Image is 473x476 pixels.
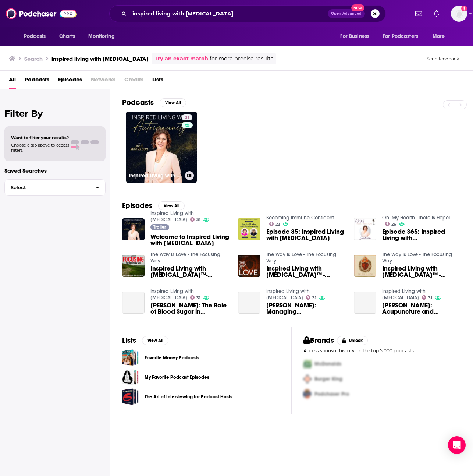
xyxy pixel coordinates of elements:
a: 31Inspired Living with [MEDICAL_DATA] [126,112,197,183]
span: Networks [91,74,115,89]
button: open menu [83,29,124,43]
a: Episodes [58,74,82,89]
span: For Business [340,31,369,42]
span: Episode 85: Inspired Living with [MEDICAL_DATA] [266,229,345,241]
a: EpisodesView All [122,201,185,210]
a: The Way is Love - The Focusing Way [266,251,336,264]
span: Episode 365: Inspired Living with [MEDICAL_DATA] with [PERSON_NAME] [382,229,461,241]
span: Burger King [314,376,342,382]
span: 22 [275,223,280,226]
img: Second Pro Logo [300,371,314,387]
span: Charts [59,31,75,42]
a: Show notifications dropdown [431,7,442,20]
span: Trailer [153,225,166,229]
img: Inspired Living with Autoimmunity™ - Julie Michelson [354,255,376,277]
a: Inspired Living with Autoimmunity [150,288,194,301]
svg: Add a profile image [461,6,467,11]
span: Inspired Living with [MEDICAL_DATA]™ - [PERSON_NAME] [382,265,461,278]
button: open menu [378,29,429,43]
a: Show notifications dropdown [412,7,425,20]
img: Episode 85: Inspired Living with Autoimmunity [238,218,260,240]
span: 31 [196,218,200,221]
a: PodcastsView All [122,98,186,107]
span: For Podcasters [383,31,418,42]
span: 31 [428,296,432,300]
a: Inspired Living with Autoimmunity [150,210,194,223]
span: Want to filter your results? [11,135,69,140]
input: Search podcasts, credits, & more... [129,8,328,20]
button: Show profile menu [451,6,467,22]
a: Oh, My Health...There Is Hope! [382,215,450,221]
a: Lists [152,74,163,89]
a: 22 [269,222,280,226]
span: Podcasts [24,31,46,42]
a: 31 [306,295,317,300]
span: Choose a tab above to access filters. [11,142,69,153]
a: Welcome to Inspired Living with Autoimmunity [150,234,229,246]
span: Inspired Living with [MEDICAL_DATA]™ - [PERSON_NAME] [266,265,345,278]
span: [PERSON_NAME]: Acupuncture and [MEDICAL_DATA] for [MEDICAL_DATA] [382,302,461,315]
img: Inspired Living with Autoimmunity™-Julie Michelson [122,255,145,277]
h2: Brands [303,336,334,345]
span: Credits [124,74,143,89]
span: More [433,31,445,42]
img: Podchaser - Follow, Share and Rate Podcasts [6,7,77,21]
button: Unlock [337,336,368,345]
a: Dr. Sydney Malawer: Acupuncture and Chinese Medicine for Autoimmunity [354,292,376,314]
button: Send feedback [424,56,461,62]
a: The Way is Love - The Focusing Way [382,251,452,264]
span: Podcasts [25,74,49,89]
img: First Pro Logo [300,356,314,371]
a: Inspired Living with Autoimmunity [266,288,310,301]
button: Open AdvancedNew [328,9,365,18]
img: Welcome to Inspired Living with Autoimmunity [122,218,145,241]
a: The Art of Interviewing for Podcast Hosts [145,393,232,401]
a: Inspired Living with Autoimmunity [382,288,426,301]
h2: Filter By [4,108,106,119]
span: 31 [312,296,316,300]
div: Search podcasts, credits, & more... [109,5,386,22]
button: View All [158,201,185,210]
h2: Episodes [122,201,152,210]
p: Saved Searches [4,167,106,174]
span: Welcome to Inspired Living with [MEDICAL_DATA] [150,234,229,246]
span: Logged in as mtraynor [451,6,467,22]
a: Charts [54,29,79,43]
button: open menu [427,29,454,43]
h3: Inspired Living with [MEDICAL_DATA] [129,173,182,179]
a: Angie Alt: Managing Autoimmunity with AIP [266,302,345,315]
span: All [9,74,16,89]
span: [PERSON_NAME]: The Role of Blood Sugar in [MEDICAL_DATA] [150,302,229,315]
span: McDonalds [314,361,341,367]
a: 26 [385,222,396,226]
a: The Way is Love - The Focusing Way [150,251,220,264]
h2: Podcasts [122,98,154,107]
p: Access sponsor history on the top 5,000 podcasts. [303,348,461,353]
img: User Profile [451,6,467,22]
a: My Favorite Podcast Episodes [122,369,139,385]
a: Angie Alt: Managing Autoimmunity with AIP [238,292,260,314]
button: View All [142,336,168,345]
button: View All [160,98,186,107]
button: Select [4,179,106,196]
img: Episode 365: Inspired Living with Autoimmunity with Julie Michelson [354,218,376,240]
a: Inspired Living with Autoimmunity™ - Julie Michelson [382,265,461,278]
span: Favorite Money Podcasts [122,349,139,366]
img: Inspired Living with Autoimmunity™ - Julie Michelson [238,255,260,277]
span: New [351,4,364,11]
a: 31 [190,217,201,222]
a: Favorite Money Podcasts [145,354,199,362]
a: Laurie Villareal: The Role of Blood Sugar in Autoimmunity [122,292,145,314]
a: 31 [182,114,192,120]
a: Episode 365: Inspired Living with Autoimmunity with Julie Michelson [382,229,461,241]
span: 31 [196,296,200,300]
a: Episode 85: Inspired Living with Autoimmunity [266,229,345,241]
h3: inspired living with [MEDICAL_DATA] [51,55,149,62]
